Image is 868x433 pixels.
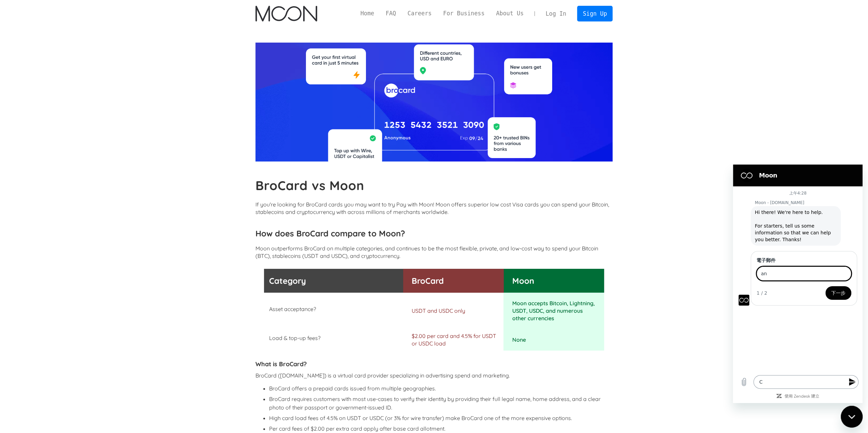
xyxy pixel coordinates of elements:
[269,414,613,423] li: High card load fees of 4.5% on USDT or USDC (or 3% for wire transfer) make BroCard one of the mor...
[577,6,613,21] a: Sign Up
[269,305,395,313] p: Asset acceptance?
[733,165,863,403] iframe: 傳訊視窗
[412,276,500,286] h3: BroCard
[402,9,437,18] a: Careers
[512,299,596,322] p: Moon accepts Bitcoin, Lightning, USDT, USDC, and numerous other currencies
[269,395,613,412] li: BroCard requires customers with most use-cases to verify their identity by providing their full l...
[269,334,395,342] p: Load & top-up fees?
[269,384,613,393] li: BroCard offers a prepaid cards issued from multiple geographies.
[255,372,613,379] p: BroCard ([DOMAIN_NAME]) is a virtual card provider specializing in advertising spend and marketing.
[255,360,613,368] h4: What is BroCard?
[490,9,529,18] a: About Us
[412,307,500,314] p: USDT and USDC only
[512,276,596,286] h3: Moon
[412,332,500,347] p: $2.00 per card and 4.5% for USDT or USDC load
[255,201,613,216] p: If you're looking for BroCard cards you may want to try Pay with Moon! Moon offers superior low c...
[255,6,317,21] a: home
[380,9,402,18] a: FAQ
[540,6,572,21] a: Log In
[269,276,395,286] h3: Category
[255,228,613,238] h3: How does BroCard compare to Moon?
[437,9,490,18] a: For Business
[255,6,317,21] img: Moon Logo
[255,177,365,193] b: BroCard vs Moon
[355,9,380,18] a: Home
[512,336,596,343] p: None
[841,406,863,428] iframe: 開啟傳訊視窗按鈕，對話進行中
[255,245,613,260] p: Moon outperforms BroCard on multiple categories, and continues to be the most flexible, private, ...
